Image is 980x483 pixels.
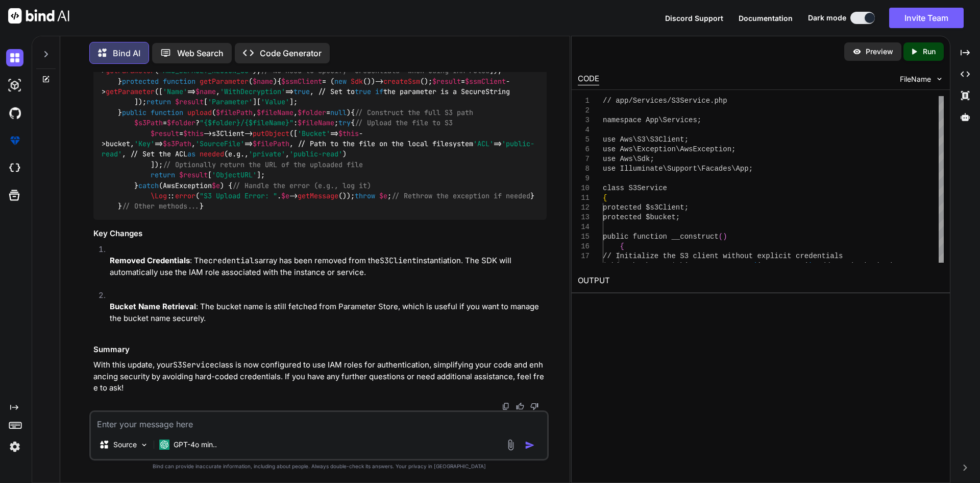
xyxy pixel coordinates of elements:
[783,252,843,260] span: it credentials
[195,139,244,148] span: 'SourceFile'
[379,191,387,200] span: $e
[163,160,363,169] span: // Optionally return the URL of the uploaded file
[232,181,371,190] span: // Handle the error (e.g., log it)
[473,139,494,148] span: 'ACL'
[578,251,590,261] div: 17
[200,119,293,128] span: " / "
[866,47,893,57] p: Preview
[138,181,159,190] span: catch
[578,261,590,271] div: 18
[249,150,285,159] span: 'private'
[122,108,146,117] span: public
[852,47,862,56] img: preview
[530,402,538,410] img: dislike
[220,87,285,96] span: 'WithDecryption'
[187,108,212,117] span: upload
[578,135,590,145] div: 5
[578,145,590,154] div: 6
[6,104,23,122] img: githubDark
[151,171,175,180] span: return
[106,66,155,76] span: getParameter
[578,222,590,232] div: 14
[432,77,461,86] span: $result
[718,233,722,241] span: (
[808,262,813,270] span: )
[603,165,753,173] span: use Illuminate\Support\Facades\App;
[151,108,351,117] span: ( )
[355,108,473,117] span: // Construct the full S3 path
[739,13,793,24] button: Documentation
[603,203,689,212] span: protected $s3Client;
[253,129,289,138] span: putObject
[187,150,195,159] span: as
[134,119,163,128] span: $s3Path
[465,77,506,86] span: $ssmClient
[383,77,420,86] span: createSsm
[281,77,322,86] span: $ssmClient
[391,191,530,200] span: // Rethrow the exception if needed
[93,359,547,394] p: With this update, your class is now configured to use IAM roles for authentication, simplifying y...
[200,150,224,159] span: needed
[200,77,249,86] span: getParameter
[110,256,190,265] strong: Removed Credentials
[216,108,347,117] span: , , =
[578,116,590,125] div: 3
[113,47,140,59] p: Bind AI
[525,440,535,450] img: icon
[935,75,944,83] img: chevron down
[572,269,950,293] h2: OUTPUT
[739,14,793,22] span: Documentation
[603,252,783,260] span: // Initialize the S3 client without explic
[603,233,719,241] span: public function __construct
[578,183,590,193] div: 10
[293,87,310,96] span: true
[257,108,293,117] span: $fileName
[578,232,590,242] div: 15
[375,87,383,96] span: if
[253,77,273,86] span: $name
[244,119,289,128] span: {$fileName}
[603,155,654,163] span: use Aws\Sdk;
[298,119,334,128] span: $fileName
[6,159,23,177] img: cloudideIcon
[620,242,624,250] span: {
[578,174,590,183] div: 9
[110,255,547,278] p: : The array has been removed from the instantiation. The SDK will automatically use the IAM role ...
[578,242,590,251] div: 16
[355,87,371,96] span: true
[110,302,196,311] strong: Bucket Name Retrieval
[159,440,169,450] img: GPT-4o mini
[298,191,338,200] span: getMessage
[334,77,347,86] span: new
[808,13,846,23] span: Dark mode
[8,8,69,24] img: Bind AI
[351,77,363,86] span: Sdk
[289,150,342,159] span: 'public-read'
[338,119,351,128] span: try
[6,132,23,149] img: premium
[140,441,149,449] img: Pick Models
[355,119,453,128] span: // Upload the file to S3
[174,440,217,450] p: GPT-4o min..
[163,77,195,86] span: function
[253,139,289,148] span: $filePath
[603,135,689,144] span: use Aws\S3\S3Client;
[665,14,723,22] span: Discord Support
[6,438,23,455] img: settings
[6,49,23,66] img: darkChat
[578,73,599,85] div: CODE
[603,97,727,105] span: // app/Services/S3Service.php
[208,256,259,266] code: credentials
[603,184,667,192] span: class S3Service
[578,193,590,203] div: 11
[578,106,590,116] div: 2
[813,262,924,270] span: ; // Fetch the bucket name
[134,139,155,148] span: 'Key'
[281,191,289,200] span: $e
[151,191,167,200] span: \Log
[603,262,753,270] span: $this->bucket = $this->getParameter
[175,191,195,200] span: error
[163,87,187,96] span: 'Name'
[146,98,171,107] span: return
[603,116,701,124] span: namespace App\Services;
